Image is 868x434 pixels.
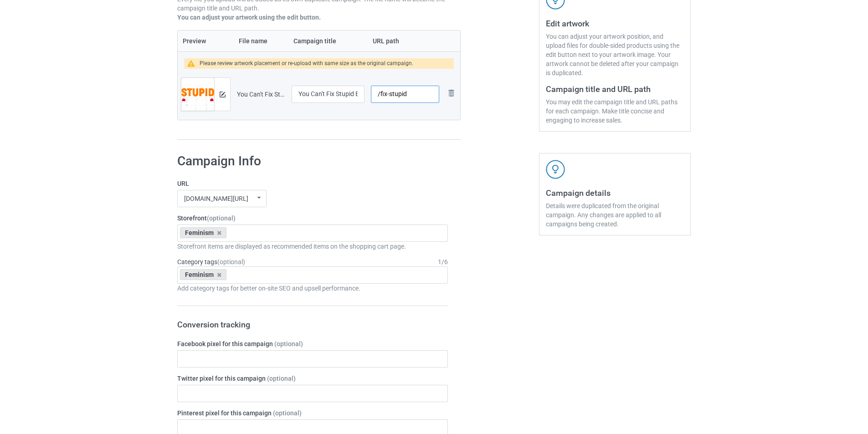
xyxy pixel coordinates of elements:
[220,92,226,97] img: svg+xml;base64,PD94bWwgdmVyc2lvbj0iMS4wIiBlbmNvZGluZz0iVVRGLTgiPz4KPHN2ZyB3aWR0aD0iMTRweCIgaGVpZ2...
[177,408,448,418] label: Pinterest pixel for this campaign
[267,375,296,382] span: (optional)
[177,374,448,383] label: Twitter pixel for this campaign
[177,257,245,266] label: Category tags
[177,284,448,293] div: Add category tags for better on-site SEO and upsell performance.
[234,31,288,51] th: File name
[273,409,302,417] span: (optional)
[546,97,684,125] div: You may edit the campaign title and URL paths for each campaign. Make title concise and engaging ...
[546,160,565,179] img: svg+xml;base64,PD94bWwgdmVyc2lvbj0iMS4wIiBlbmNvZGluZz0iVVRGLTgiPz4KPHN2ZyB3aWR0aD0iNDJweCIgaGVpZ2...
[546,188,684,198] h3: Campaign details
[446,87,457,98] img: svg+xml;base64,PD94bWwgdmVyc2lvbj0iMS4wIiBlbmNvZGluZz0iVVRGLTgiPz4KPHN2ZyB3aWR0aD0iMjhweCIgaGVpZ2...
[177,242,448,251] div: Storefront items are displayed as recommended items on the shopping cart page.
[546,32,684,77] div: You can adjust your artwork position, and upload files for double-sided products using the edit b...
[177,339,448,348] label: Facebook pixel for this campaign
[177,153,448,169] h1: Campaign Info
[187,60,200,67] img: warning
[546,18,684,29] h3: Edit artwork
[180,227,226,238] div: Feminism
[237,90,285,99] div: You Can't Fix Stupid But The Hats Sure Make It Easy Identify T-Shirt.png
[546,84,684,94] h3: Campaign title and URL path
[177,14,321,21] b: You can adjust your artwork using the edit button.
[184,195,248,202] div: [DOMAIN_NAME][URL]
[217,258,245,266] span: (optional)
[181,78,214,117] img: original.png
[180,269,226,280] div: Feminism
[200,58,413,69] div: Please review artwork placement or re-upload with same size as the original campaign.
[288,31,368,51] th: Campaign title
[546,201,684,229] div: Details were duplicated from the original campaign. Any changes are applied to all campaigns bein...
[177,319,448,330] h3: Conversion tracking
[177,179,448,188] label: URL
[274,340,303,347] span: (optional)
[178,31,234,51] th: Preview
[177,214,448,223] label: Storefront
[368,31,442,51] th: URL path
[207,214,236,222] span: (optional)
[438,257,448,266] div: 1 / 6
